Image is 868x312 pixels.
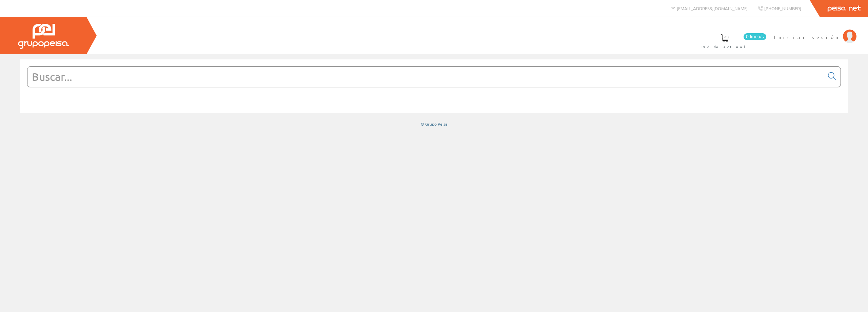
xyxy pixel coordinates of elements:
[702,43,748,50] span: Pedido actual
[774,34,840,40] span: Iniciar sesión
[20,121,848,127] div: © Grupo Peisa
[677,5,748,11] span: [EMAIL_ADDRESS][DOMAIN_NAME]
[27,67,824,87] input: Buscar...
[774,28,856,35] a: Iniciar sesión
[744,33,766,40] span: 0 línea/s
[18,24,69,49] img: Grupo Peisa
[764,5,801,11] span: [PHONE_NUMBER]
